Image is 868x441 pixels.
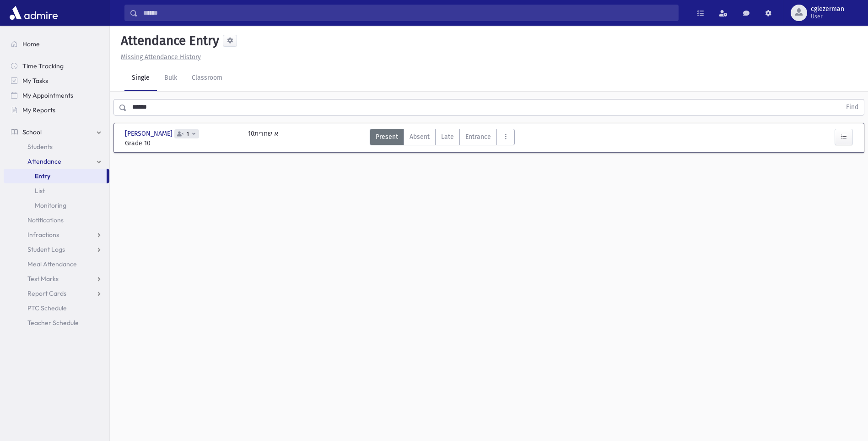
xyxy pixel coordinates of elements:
[27,231,59,239] span: Infractions
[248,129,278,148] div: 10א שחרית
[4,37,109,51] a: Home
[4,154,109,169] a: Attendance
[27,260,77,268] span: Meal Attendance
[22,91,73,99] span: My Appointments
[465,132,491,142] span: Entrance
[22,40,40,48] span: Home
[117,53,201,61] a: Missing Attendance History
[121,53,201,61] u: Missing Attendance History
[4,88,109,103] a: My Appointments
[7,4,60,22] img: AdmirePro
[27,289,66,298] span: Report Cards
[27,319,79,327] span: Teacher Schedule
[4,59,109,73] a: Time Tracking
[22,106,55,114] span: My Reports
[35,187,45,195] span: List
[811,6,844,13] span: cglezerman
[27,216,64,224] span: Notifications
[4,301,109,315] a: PTC Schedule
[4,271,109,286] a: Test Marks
[125,129,174,138] span: [PERSON_NAME]
[184,66,230,91] a: Classroom
[22,77,48,85] span: My Tasks
[441,132,454,142] span: Late
[410,132,430,142] span: Absent
[4,183,109,198] a: List
[4,198,109,213] a: Monitoring
[125,138,239,148] span: Grade 10
[4,227,109,242] a: Infractions
[124,66,157,91] a: Single
[157,66,184,91] a: Bulk
[4,139,109,154] a: Students
[27,157,61,165] span: Attendance
[4,103,109,117] a: My Reports
[27,143,53,151] span: Students
[35,172,50,180] span: Entry
[4,286,109,301] a: Report Cards
[27,275,59,283] span: Test Marks
[4,73,109,88] a: My Tasks
[4,315,109,330] a: Teacher Schedule
[185,131,191,137] span: 1
[27,245,65,254] span: Student Logs
[35,201,66,209] span: Monitoring
[370,129,515,148] div: AttTypes
[4,169,107,183] a: Entry
[4,213,109,227] a: Notifications
[4,257,109,271] a: Meal Attendance
[117,33,219,49] h5: Attendance Entry
[4,125,109,139] a: School
[22,128,42,136] span: School
[138,5,678,21] input: Search
[4,242,109,257] a: Student Logs
[841,99,864,115] button: Find
[811,13,844,20] span: User
[376,132,398,142] span: Present
[27,304,67,312] span: PTC Schedule
[22,62,64,70] span: Time Tracking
